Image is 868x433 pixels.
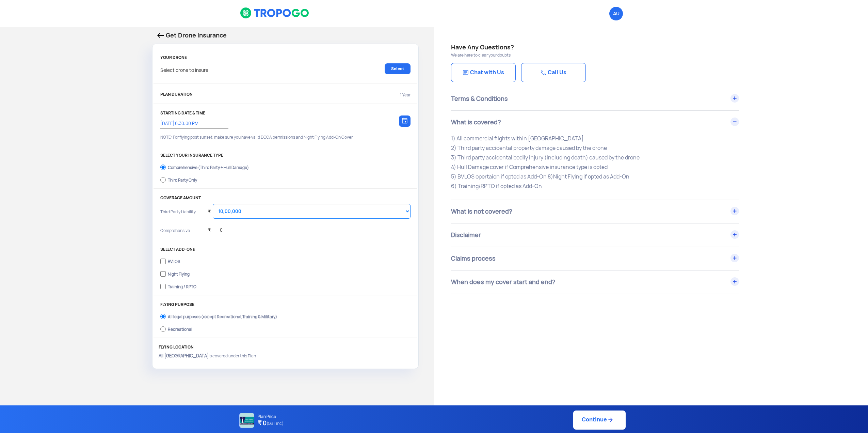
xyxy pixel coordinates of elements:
img: Back [157,33,164,38]
h4: Have Any Questions? [451,43,851,52]
input: Third Party Only [160,175,166,185]
div: Comprehensive (Third Party + Hull Damage) [168,165,249,168]
div: Recreational [168,327,192,330]
div: All legal purposes (except Recreational,Training & Military) [168,314,277,317]
p: STARTING DATE & TIME [160,111,411,115]
p: Comprehensive [160,228,203,238]
p: Plan Price [258,414,284,419]
img: ic_arrow_forward_blue.svg [607,416,614,423]
div: ₹ 0 [208,219,223,238]
strong: All [GEOGRAPHIC_DATA] [159,353,209,359]
p: FLYING LOCATION [159,345,412,350]
p: SELECT ADD-ONs [160,247,411,252]
p: Select drone to insure [160,63,208,74]
img: Chat [541,70,546,76]
div: Claims process [451,247,739,270]
div: Night Flying [168,272,190,275]
input: All legal purposes (except Recreational,Training & Military) [160,312,166,321]
p: YOUR DRONE [160,55,411,60]
input: Comprehensive (Third Party + Hull Damage) [160,163,166,172]
input: Night Flying [160,269,166,279]
p: SELECT YOUR INSURANCE TYPE [160,153,411,158]
p: 1 Year [400,92,411,98]
p: We are here to clear your doubts [451,52,851,58]
h4: ₹ 0 [258,419,284,428]
div: Training / RPTO [168,284,196,287]
a: Chat with Us [451,63,516,82]
div: Third Party Only [168,178,197,181]
span: Anonymous User [609,7,623,20]
p: Third Party Liability [160,209,203,224]
div: When does my cover start and end? [451,270,739,294]
div: Terms & Conditions [451,87,739,110]
div: Disclaimer [451,223,739,247]
input: Recreational [160,324,166,334]
input: BVLOS [160,257,166,266]
span: (GST inc) [267,419,284,428]
p: is covered under this Plan [159,353,412,359]
input: Training / RPTO [160,282,166,291]
div: ₹ [208,200,211,219]
p: FLYING PURPOSE [160,302,411,307]
a: Select [385,63,411,74]
img: logoHeader.svg [240,7,310,19]
a: Call Us [521,63,586,82]
a: Continue [573,411,626,430]
p: 1) All commercial flights within [GEOGRAPHIC_DATA] 2) Third party accidental property damage caus... [451,134,739,191]
p: PLAN DURATION [160,92,193,98]
p: Get Drone Insurance [157,31,414,40]
div: What is not covered? [451,200,739,223]
p: NOTE: For flying post sunset, make sure you have valid DGCA permissions and Night Flying Add-On C... [160,134,411,140]
img: calendar-icon [402,118,407,124]
div: BVLOS [168,259,180,262]
div: What is covered? [451,111,739,134]
p: COVERAGE AMOUNT [160,196,411,200]
img: Chat [463,70,468,76]
img: NATIONAL [239,413,254,428]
